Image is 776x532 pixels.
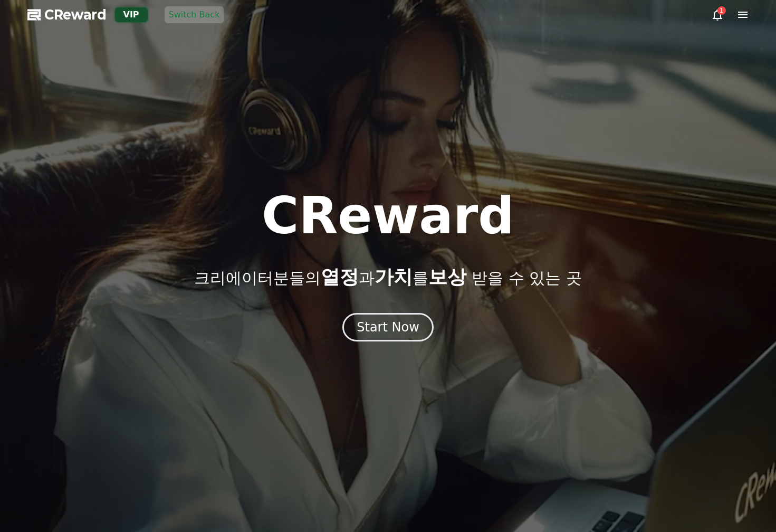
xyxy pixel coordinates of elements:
span: 보상 [428,266,466,288]
div: VIP [115,7,148,22]
div: Start Now [357,319,419,336]
button: Start Now [342,313,434,341]
div: 1 [717,6,726,15]
span: CReward [44,6,107,23]
h1: CReward [262,191,514,241]
a: Start Now [342,324,434,334]
p: 크리에이터분들의 과 를 받을 수 있는 곳 [194,267,581,288]
span: 열정 [321,266,359,288]
a: 1 [711,8,724,21]
a: CReward [27,6,107,23]
button: Switch Back [165,6,224,23]
span: 가치 [375,266,413,288]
